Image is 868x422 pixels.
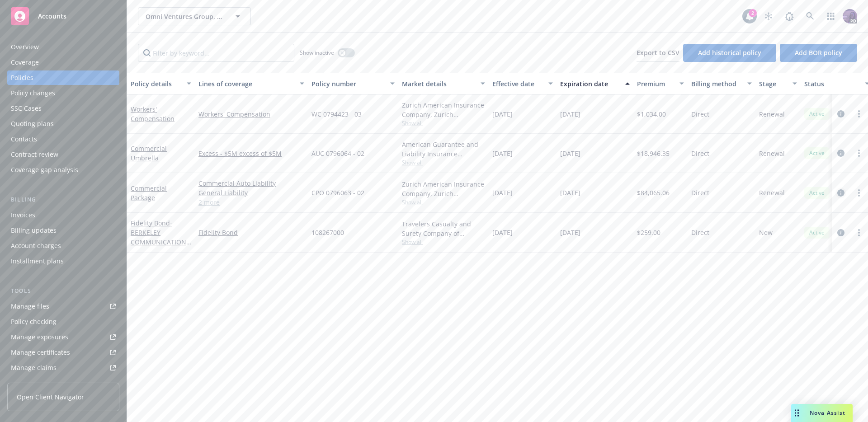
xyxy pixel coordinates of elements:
[198,79,294,89] div: Lines of coverage
[7,286,119,295] div: Tools
[637,48,679,57] span: Export to CSV
[691,149,709,158] span: Direct
[835,108,846,119] a: circleInformation
[492,79,543,89] div: Effective date
[11,132,37,146] div: Contacts
[808,110,826,118] span: Active
[854,188,864,198] a: more
[557,73,633,94] button: Expiration date
[198,149,304,158] a: Excess - $5M excess of $5M
[7,208,119,222] a: Invoices
[854,227,864,238] a: more
[7,361,119,375] a: Manage claims
[810,409,845,417] span: Nova Assist
[492,228,513,237] span: [DATE]
[402,159,485,166] span: Show all
[11,55,39,70] div: Coverage
[683,44,776,62] button: Add historical policy
[311,228,344,237] span: 108267000
[11,254,64,268] div: Installment plans
[308,73,398,94] button: Policy number
[492,109,513,119] span: [DATE]
[195,73,308,94] button: Lines of coverage
[560,109,580,119] span: [DATE]
[637,228,660,237] span: $259.00
[835,227,846,238] a: circleInformation
[131,144,167,162] a: Commercial Umbrella
[637,79,674,89] div: Premium
[822,7,840,25] a: Switch app
[7,55,119,70] a: Coverage
[7,147,119,162] a: Contract review
[7,299,119,314] a: Manage files
[402,179,485,198] div: Zurich American Insurance Company, Zurich Insurance Group
[402,238,485,246] span: Show all
[759,149,785,158] span: Renewal
[560,188,580,197] span: [DATE]
[11,330,68,344] div: Manage exposures
[795,48,842,57] span: Add BOR policy
[131,219,191,265] span: - BERKELEY COMMUNICATION CORPORATION- 401K Fidelity Bond
[854,148,864,159] a: more
[560,228,580,237] span: [DATE]
[492,188,513,197] span: [DATE]
[11,70,33,85] div: Policies
[7,101,119,116] a: SSC Cases
[11,86,55,100] div: Policy changes
[759,79,787,89] div: Stage
[311,109,362,119] span: WC 0794423 - 03
[402,119,485,127] span: Show all
[131,184,167,202] a: Commercial Package
[402,198,485,206] span: Show all
[11,101,42,116] div: SSC Cases
[402,100,485,119] div: Zurich American Insurance Company, Zurich Insurance Group
[637,149,670,158] span: $18,946.35
[7,254,119,268] a: Installment plans
[691,109,709,119] span: Direct
[127,73,195,94] button: Policy details
[11,345,70,360] div: Manage certificates
[38,13,66,20] span: Accounts
[11,163,78,177] div: Coverage gap analysis
[688,73,755,94] button: Billing method
[780,7,798,25] a: Report a Bug
[11,147,58,162] div: Contract review
[11,299,49,314] div: Manage files
[489,73,557,94] button: Effective date
[11,239,61,253] div: Account charges
[402,140,485,159] div: American Guarantee and Liability Insurance Company, Zurich Insurance Group
[7,345,119,360] a: Manage certificates
[835,148,846,159] a: circleInformation
[7,314,119,329] a: Policy checking
[311,188,364,197] span: CPO 0796063 - 02
[138,7,251,25] button: Omni Ventures Group, LLC
[759,7,778,25] a: Stop snowing
[637,188,670,197] span: $84,065.06
[759,188,785,197] span: Renewal
[198,109,304,119] a: Workers' Compensation
[749,9,757,17] div: 2
[131,105,175,123] a: Workers' Compensation
[311,79,385,89] div: Policy number
[808,149,826,157] span: Active
[146,12,224,21] span: Omni Ventures Group, LLC
[808,189,826,197] span: Active
[691,79,742,89] div: Billing method
[808,229,826,237] span: Active
[759,228,773,237] span: New
[11,314,57,329] div: Policy checking
[755,73,801,94] button: Stage
[7,70,119,85] a: Policies
[198,178,304,188] a: Commercial Auto Liability
[804,79,859,89] div: Status
[791,404,853,422] button: Nova Assist
[7,86,119,100] a: Policy changes
[791,404,802,422] div: Drag to move
[311,149,364,158] span: AUC 0796064 - 02
[131,219,187,265] a: Fidelity Bond
[7,195,119,204] div: Billing
[560,149,580,158] span: [DATE]
[7,239,119,253] a: Account charges
[17,392,84,402] span: Open Client Navigator
[11,208,35,222] div: Invoices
